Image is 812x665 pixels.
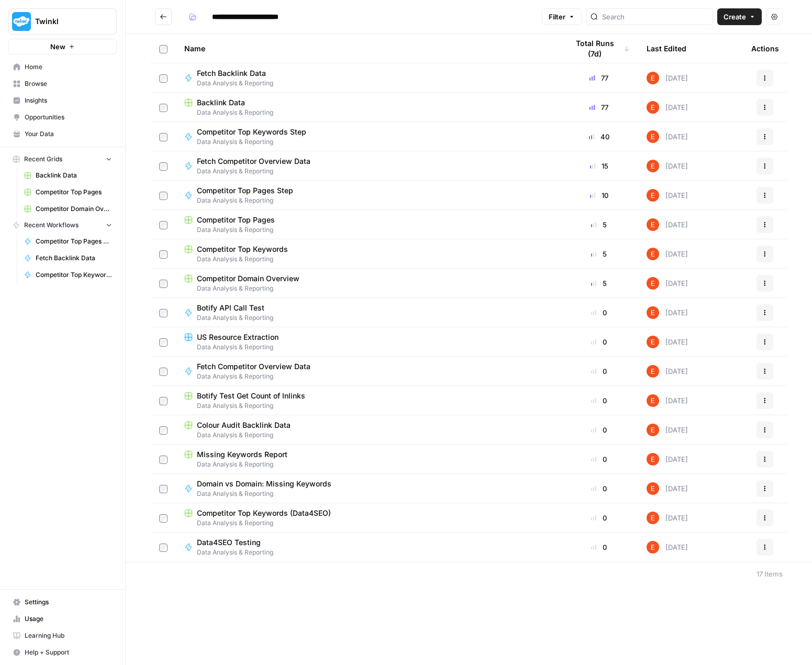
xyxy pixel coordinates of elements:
[184,537,551,557] a: Data4SEO TestingData Analysis & Reporting
[647,277,659,290] img: 8y9pl6iujm21he1dbx14kgzmrglr
[647,541,688,553] div: [DATE]
[8,59,117,75] a: Home
[647,336,688,348] div: [DATE]
[8,611,117,627] a: Usage
[647,512,659,524] img: 8y9pl6iujm21he1dbx14kgzmrglr
[568,278,630,289] div: 5
[647,394,659,407] img: 8y9pl6iujm21he1dbx14kgzmrglr
[184,391,551,411] a: Botify Test Get Count of InlinksData Analysis & Reporting
[197,537,265,548] span: Data4SEO Testing
[197,420,291,430] span: Colour Audit Backlink Data
[25,129,112,139] span: Your Data
[184,156,551,176] a: Fetch Competitor Overview DataData Analysis & Reporting
[568,219,630,230] div: 5
[647,189,688,202] div: [DATE]
[647,394,688,407] div: [DATE]
[647,189,659,202] img: 8y9pl6iujm21he1dbx14kgzmrglr
[184,284,551,293] span: Data Analysis & Reporting
[757,569,783,579] div: 17 Items
[647,482,688,495] div: [DATE]
[184,449,551,469] a: Missing Keywords ReportData Analysis & Reporting
[19,201,117,217] a: Competitor Domain Overview
[647,160,659,172] img: 8y9pl6iujm21he1dbx14kgzmrglr
[184,361,551,381] a: Fetch Competitor Overview DataData Analysis & Reporting
[751,34,779,63] div: Actions
[647,336,659,348] img: 8y9pl6iujm21he1dbx14kgzmrglr
[24,154,62,164] span: Recent Grids
[542,8,582,25] button: Filter
[8,75,117,92] a: Browse
[647,72,659,84] img: 8y9pl6iujm21he1dbx14kgzmrglr
[19,184,117,201] a: Competitor Top Pages
[25,597,112,607] span: Settings
[197,137,315,147] span: Data Analysis & Reporting
[197,97,245,108] span: Backlink Data
[25,648,112,657] span: Help + Support
[568,542,630,552] div: 0
[568,337,630,347] div: 0
[197,196,302,205] span: Data Analysis & Reporting
[717,8,762,25] button: Create
[197,156,310,167] span: Fetch Competitor Overview Data
[35,16,98,27] span: Twinkl
[184,420,551,440] a: Colour Audit Backlink DataData Analysis & Reporting
[568,73,630,83] div: 77
[647,365,659,378] img: 8y9pl6iujm21he1dbx14kgzmrglr
[197,548,273,557] span: Data Analysis & Reporting
[647,130,659,143] img: 8y9pl6iujm21he1dbx14kgzmrglr
[8,92,117,109] a: Insights
[25,614,112,624] span: Usage
[647,34,686,63] div: Last Edited
[184,273,551,293] a: Competitor Domain OverviewData Analysis & Reporting
[647,101,688,114] div: [DATE]
[8,627,117,644] a: Learning Hub
[184,332,551,352] a: US Resource ExtractionData Analysis & Reporting
[647,541,659,553] img: 8y9pl6iujm21he1dbx14kgzmrglr
[25,62,112,72] span: Home
[197,313,273,323] span: Data Analysis & Reporting
[12,12,31,31] img: Twinkl Logo
[8,126,117,142] a: Your Data
[8,151,117,167] button: Recent Grids
[184,215,551,235] a: Competitor Top PagesData Analysis & Reporting
[647,365,688,378] div: [DATE]
[647,424,659,436] img: 8y9pl6iujm21he1dbx14kgzmrglr
[36,253,112,263] span: Fetch Backlink Data
[197,79,274,88] span: Data Analysis & Reporting
[647,160,688,172] div: [DATE]
[25,631,112,640] span: Learning Hub
[568,131,630,142] div: 40
[568,34,630,63] div: Total Runs (7d)
[197,332,279,342] span: US Resource Extraction
[197,244,288,254] span: Competitor Top Keywords
[184,108,551,117] span: Data Analysis & Reporting
[549,12,565,22] span: Filter
[197,127,306,137] span: Competitor Top Keywords Step
[8,39,117,54] button: New
[19,250,117,267] a: Fetch Backlink Data
[184,430,551,440] span: Data Analysis & Reporting
[647,512,688,524] div: [DATE]
[25,113,112,122] span: Opportunities
[25,96,112,105] span: Insights
[197,215,275,225] span: Competitor Top Pages
[197,361,310,372] span: Fetch Competitor Overview Data
[197,273,299,284] span: Competitor Domain Overview
[184,508,551,528] a: Competitor Top Keywords (Data4SEO)Data Analysis & Reporting
[568,307,630,318] div: 0
[602,12,708,22] input: Search
[184,185,551,205] a: Competitor Top Pages StepData Analysis & Reporting
[647,277,688,290] div: [DATE]
[568,395,630,406] div: 0
[568,102,630,113] div: 77
[568,161,630,171] div: 15
[19,167,117,184] a: Backlink Data
[184,303,551,323] a: Botify API Call TestData Analysis & Reporting
[647,453,688,465] div: [DATE]
[184,127,551,147] a: Competitor Top Keywords StepData Analysis & Reporting
[184,244,551,264] a: Competitor Top KeywordsData Analysis & Reporting
[197,391,305,401] span: Botify Test Get Count of Inlinks
[8,594,117,611] a: Settings
[8,109,117,126] a: Opportunities
[647,306,688,319] div: [DATE]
